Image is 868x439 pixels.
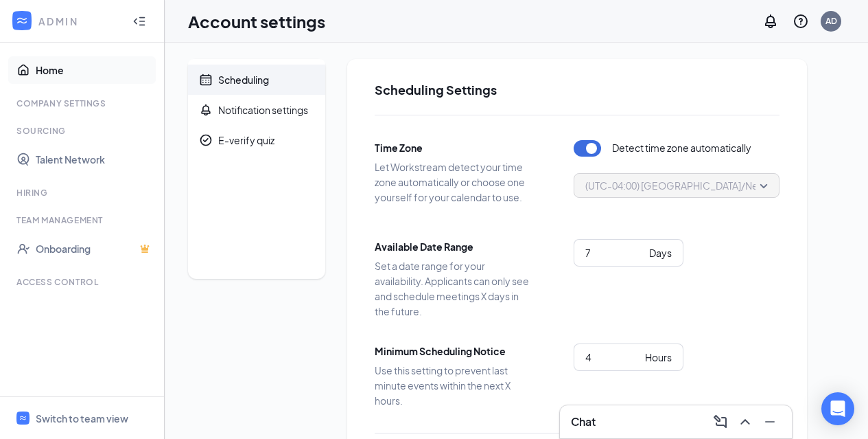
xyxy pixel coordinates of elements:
[15,14,29,27] svg: WorkstreamLogo
[16,125,150,137] div: Sourcing
[218,73,269,87] div: Scheduling
[759,411,781,433] button: Minimize
[36,412,128,425] div: Switch to team view
[585,175,858,196] span: (UTC-04:00) [GEOGRAPHIC_DATA]/New_York - Eastern Time
[218,103,308,117] div: Notification settings
[188,95,325,125] a: BellNotification settings
[199,133,213,147] svg: CheckmarkCircle
[734,411,756,433] button: ChevronUp
[199,73,213,87] svg: Calendar
[36,146,153,173] a: Talent Network
[737,414,753,430] svg: ChevronUp
[571,414,596,429] h3: Chat
[612,140,751,157] span: Detect time zone automatically
[709,411,731,433] button: ComposeMessage
[188,125,325,155] a: CheckmarkCircleE-verify quiz
[762,13,779,30] svg: Notifications
[188,65,325,95] a: CalendarScheduling
[712,414,729,430] svg: ComposeMessage
[16,276,150,288] div: Access control
[19,414,27,423] svg: WorkstreamLogo
[375,140,532,155] span: Time Zone
[199,103,213,117] svg: Bell
[825,15,837,27] div: AD
[821,392,854,425] div: Open Intercom Messenger
[375,344,532,359] span: Minimum Scheduling Notice
[793,13,809,30] svg: QuestionInfo
[16,187,150,199] div: Hiring
[36,235,153,262] a: OnboardingCrown
[16,214,150,226] div: Team Management
[132,14,146,28] svg: Collapse
[762,414,778,430] svg: Minimize
[36,56,153,84] a: Home
[16,98,150,109] div: Company Settings
[375,363,532,408] span: Use this setting to prevent last minute events within the next X hours.
[375,239,532,254] span: Available Date Range
[375,81,779,98] h2: Scheduling Settings
[38,14,120,28] div: ADMIN
[375,159,532,205] span: Let Workstream detect your time zone automatically or choose one yourself for your calendar to use.
[375,258,532,319] span: Set a date range for your availability. Applicants can only see and schedule meetings X days in t...
[188,10,325,33] h1: Account settings
[649,245,672,260] div: Days
[645,350,672,365] div: Hours
[218,133,274,147] div: E-verify quiz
